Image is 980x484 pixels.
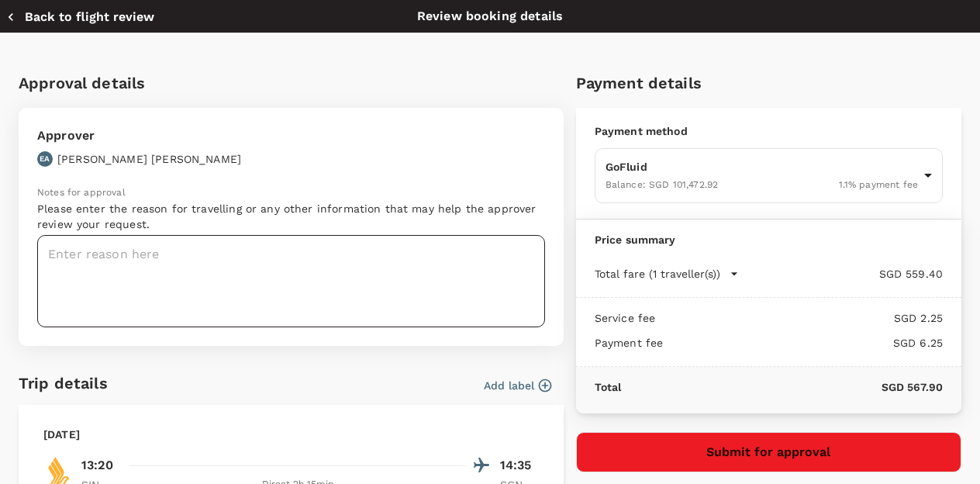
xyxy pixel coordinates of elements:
p: [DATE] [43,427,80,442]
p: SGD 559.40 [739,266,943,282]
button: Back to flight review [6,9,154,25]
p: Payment method [595,123,943,139]
p: GoFluid [606,159,918,175]
span: 1.1 % payment fee [839,179,918,190]
p: SGD 2.25 [655,310,943,326]
h6: Trip details [19,371,108,396]
p: Total [595,379,622,395]
h6: Payment details [576,71,961,95]
p: [PERSON_NAME] [PERSON_NAME] [57,151,241,167]
p: Please enter the reason for travelling or any other information that may help the approver review... [37,201,545,232]
p: Payment fee [595,335,664,351]
div: GoFluidBalance: SGD 101,472.921.1% payment fee [595,148,943,203]
button: Total fare (1 traveller(s)) [595,266,739,282]
button: Submit for approval [576,432,961,472]
span: Balance : SGD 101,472.92 [606,179,718,190]
p: SGD 567.90 [621,379,943,395]
p: Notes for approval [37,185,545,201]
p: 13:20 [81,456,113,475]
p: Price summary [595,232,943,247]
p: EA [40,154,50,164]
p: Approver [37,126,241,145]
h6: Approval details [19,71,564,95]
p: Service fee [595,310,656,326]
p: 14:35 [500,456,539,475]
p: Total fare (1 traveller(s)) [595,266,720,282]
button: Add label [484,378,551,393]
p: Review booking details [417,7,563,26]
p: SGD 6.25 [663,335,943,351]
